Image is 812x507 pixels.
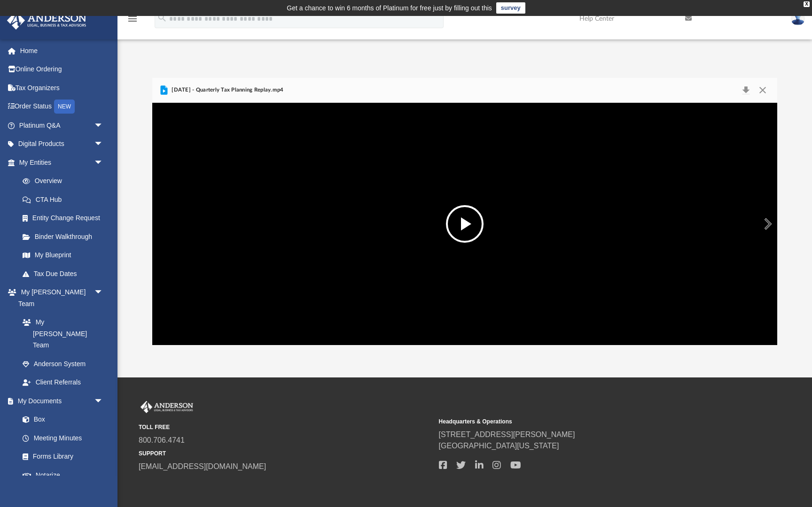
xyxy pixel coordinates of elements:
[94,116,113,135] span: arrow_drop_down
[54,100,75,114] div: NEW
[127,13,138,24] i: menu
[7,283,113,313] a: My [PERSON_NAME] Teamarrow_drop_down
[496,2,525,14] a: survey
[13,373,113,392] a: Client Referrals
[94,283,113,302] span: arrow_drop_down
[7,97,117,116] a: Order StatusNEW
[13,447,108,466] a: Forms Library
[804,1,810,7] div: close
[152,78,777,345] div: Preview
[13,172,117,191] a: Overview
[7,392,113,410] a: My Documentsarrow_drop_down
[139,449,432,458] small: SUPPORT
[7,60,117,79] a: Online Ordering
[94,153,113,172] span: arrow_drop_down
[152,103,777,345] div: File preview
[439,430,575,438] a: [STREET_ADDRESS][PERSON_NAME]
[4,11,89,30] img: Anderson Advisors Platinum Portal
[13,246,113,265] a: My Blueprint
[139,462,266,470] a: [EMAIL_ADDRESS][DOMAIN_NAME]
[94,392,113,411] span: arrow_drop_down
[757,211,777,237] button: Next File
[754,84,771,97] button: Close
[791,12,805,25] img: User Pic
[7,41,117,60] a: Home
[139,436,185,444] a: 800.706.4741
[13,264,117,283] a: Tax Due Dates
[13,227,117,246] a: Binder Walkthrough
[13,429,113,447] a: Meeting Minutes
[439,417,733,426] small: Headquarters & Operations
[13,313,108,355] a: My [PERSON_NAME] Team
[7,116,117,135] a: Platinum Q&Aarrow_drop_down
[7,78,117,97] a: Tax Organizers
[7,135,117,154] a: Digital Productsarrow_drop_down
[13,410,108,429] a: Box
[139,401,195,413] img: Anderson Advisors Platinum Portal
[737,84,754,97] button: Download
[139,423,432,431] small: TOLL FREE
[170,86,283,94] span: [DATE] - Quarterly Tax Planning Replay.mp4
[13,190,117,209] a: CTA Hub
[13,466,113,484] a: Notarize
[13,209,117,228] a: Entity Change Request
[127,18,138,24] a: menu
[94,135,113,154] span: arrow_drop_down
[287,2,492,14] div: Get a chance to win 6 months of Platinum for free just by filling out this
[13,354,113,373] a: Anderson System
[7,153,117,172] a: My Entitiesarrow_drop_down
[439,442,559,450] a: [GEOGRAPHIC_DATA][US_STATE]
[157,13,167,23] i: search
